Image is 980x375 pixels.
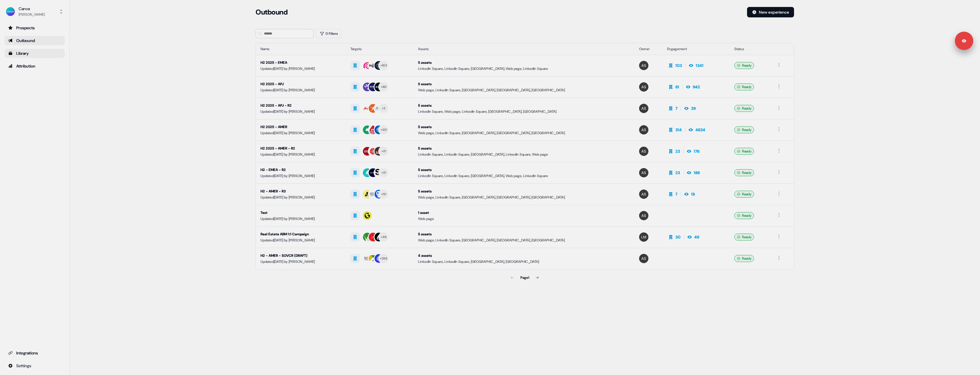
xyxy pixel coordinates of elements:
div: 314 [675,127,682,133]
div: 61 [675,84,679,90]
div: Ready [734,148,754,155]
th: Targets [346,43,413,55]
div: H2 - AMER - SOVCR (DRAFT) [261,253,341,259]
div: H2 2025 - AMER [261,124,341,130]
div: 176 [694,148,699,154]
div: Updated [DATE] by [PERSON_NAME] [261,237,341,243]
div: 23 [675,148,680,154]
div: Updated [DATE] by [PERSON_NAME] [261,173,341,179]
div: 5 assets [418,231,630,237]
div: LinkedIn Square, LinkedIn Square, [GEOGRAPHIC_DATA], Web page, LinkedIn Square [418,173,630,179]
div: Ready [734,234,754,241]
div: 19 [691,191,695,197]
div: 186 [694,170,700,176]
div: Outbound [8,38,61,43]
div: Ready [734,62,754,69]
img: Lauren [639,232,648,242]
button: 0 Filters [316,29,342,38]
a: Go to integrations [5,348,65,358]
th: Name [256,43,346,55]
th: Assets [413,43,635,55]
div: + 46 [381,234,386,240]
div: 7 [675,191,677,197]
div: Integrations [8,350,61,356]
div: Ready [734,126,754,133]
div: + 321 [381,127,387,132]
div: 49 [694,234,699,240]
div: Settings [8,363,61,369]
div: 30 [675,234,681,240]
div: Web page, LinkedIn Square, [GEOGRAPHIC_DATA], [GEOGRAPHIC_DATA], [GEOGRAPHIC_DATA] [418,237,630,243]
div: Ready [734,212,754,219]
div: Page 1 [520,275,529,281]
th: Engagement [663,43,730,55]
div: Prospects [8,25,61,31]
div: LinkedIn Square, Web page, LinkedIn Square, [GEOGRAPHIC_DATA], [GEOGRAPHIC_DATA] [418,109,630,114]
div: 23 [675,170,680,176]
div: Ready [734,105,754,112]
div: Library [8,50,61,56]
div: 5 assets [418,81,630,87]
div: 4 assets [418,253,630,259]
div: 5 assets [418,167,630,173]
div: Web page, LinkedIn Square, [GEOGRAPHIC_DATA], [GEOGRAPHIC_DATA], [GEOGRAPHIC_DATA] [418,194,630,200]
img: Anna [639,168,648,177]
div: 942 [693,84,700,90]
div: 5 assets [418,103,630,108]
div: Updated [DATE] by [PERSON_NAME] [261,152,341,157]
div: Ready [734,83,754,90]
div: + 60 [381,84,387,90]
div: H2 2025 - APJ - R2 [261,103,341,108]
div: Web page, LinkedIn Square, [GEOGRAPHIC_DATA], [GEOGRAPHIC_DATA], [GEOGRAPHIC_DATA] [418,87,630,93]
div: 5 assets [418,124,630,130]
div: Updated [DATE] by [PERSON_NAME] [261,109,341,114]
div: 4634 [695,127,705,133]
div: 5 assets [418,188,630,194]
div: Updated [DATE] by [PERSON_NAME] [261,259,341,265]
div: [PERSON_NAME] [19,12,45,17]
div: LinkedIn Square, LinkedIn Square, [GEOGRAPHIC_DATA], LinkedIn Square, Web page [418,152,630,157]
div: Real Estate ABM 1:1 Campaign [261,231,341,237]
div: + 21 [381,149,386,154]
div: 7 [675,105,677,111]
a: Go to prospects [5,23,65,32]
a: Go to integrations [5,361,65,370]
div: H2 2025 - APJ [261,81,341,87]
div: 103 [675,63,682,68]
div: Ready [734,191,754,198]
div: Ready [734,169,754,176]
div: H2 - EMEA - R2 [261,167,341,173]
th: Owner [634,43,662,55]
div: LinkedIn Square, LinkedIn Square, [GEOGRAPHIC_DATA], Web page, LinkedIn Square [418,66,630,72]
img: Anna [639,147,648,156]
img: Anna [639,254,648,263]
h3: Outbound [256,8,288,17]
div: + 103 [380,63,387,68]
img: Anna [639,125,648,134]
div: Test [261,210,341,216]
div: + 3 [382,106,386,111]
div: LinkedIn Square, LinkedIn Square, [GEOGRAPHIC_DATA], [GEOGRAPHIC_DATA] [418,259,630,265]
div: Updated [DATE] by [PERSON_NAME] [261,216,341,222]
div: Updated [DATE] by [PERSON_NAME] [261,130,341,136]
div: Updated [DATE] by [PERSON_NAME] [261,87,341,93]
div: Attribution [8,63,61,69]
th: Status [730,43,771,55]
a: Go to templates [5,49,65,58]
div: H2 2025 - EMEA [261,60,341,65]
div: 1 asset [418,210,630,216]
a: Go to attribution [5,61,65,71]
div: Canva [19,6,45,12]
div: Updated [DATE] by [PERSON_NAME] [261,194,341,200]
div: Ready [734,255,754,262]
img: Anna [639,61,648,70]
button: New experience [747,7,794,17]
a: Go to outbound experience [5,36,65,45]
div: + 21 [381,170,386,175]
div: 1341 [696,63,704,68]
div: H2 - AMER - R3 [261,188,341,194]
img: Anna [639,190,648,199]
div: 5 assets [418,145,630,151]
div: Web page [418,216,630,222]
